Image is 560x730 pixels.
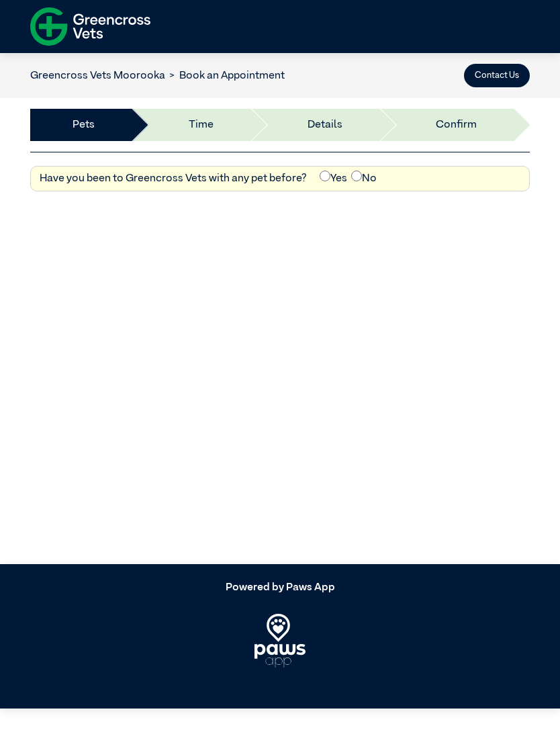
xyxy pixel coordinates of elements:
[351,171,377,187] label: No
[30,582,530,594] h5: Powered by Paws App
[320,171,330,181] input: Yes
[351,171,362,181] input: No
[73,117,95,133] a: Pets
[464,64,530,87] button: Contact Us
[30,68,285,84] nav: breadcrumb
[254,614,306,668] img: PawsApp
[30,71,165,81] a: Greencross Vets Moorooka
[320,171,347,187] label: Yes
[40,171,307,187] label: Have you been to Greencross Vets with any pet before?
[165,68,285,84] li: Book an Appointment
[30,3,150,50] img: f-logo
